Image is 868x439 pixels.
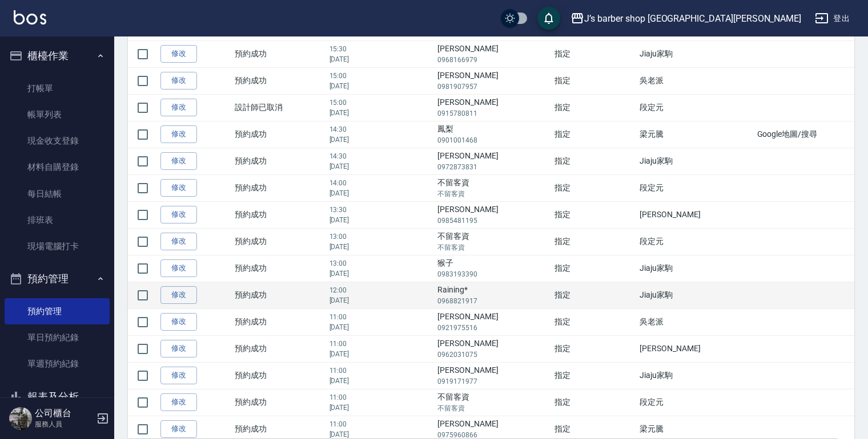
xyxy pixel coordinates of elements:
[552,362,637,389] td: 指定
[232,362,326,389] td: 預約成功
[637,228,754,255] td: 段定元
[5,75,110,101] a: 打帳單
[160,313,197,331] a: 修改
[160,72,197,90] a: 修改
[232,228,326,255] td: 預約成功
[552,282,637,308] td: 指定
[810,8,854,29] button: 登出
[329,349,432,359] p: [DATE]
[435,67,552,94] td: [PERSON_NAME]
[329,392,432,403] p: 11:00
[552,255,637,282] td: 指定
[435,282,552,308] td: Raining*
[9,407,32,430] img: Person
[5,128,110,154] a: 現金收支登錄
[160,286,197,304] a: 修改
[160,45,197,63] a: 修改
[437,296,549,306] p: 0968821917
[329,403,432,413] p: [DATE]
[552,389,637,416] td: 指定
[329,295,432,306] p: [DATE]
[435,362,552,389] td: [PERSON_NAME]
[232,389,326,416] td: 預約成功
[437,82,549,92] p: 0981907957
[637,121,754,148] td: 梁元騰
[637,389,754,416] td: 段定元
[329,151,432,161] p: 14:30
[329,258,432,269] p: 13:00
[329,71,432,81] p: 15:00
[160,99,197,116] a: 修改
[329,269,432,279] p: [DATE]
[329,188,432,198] p: [DATE]
[329,339,432,349] p: 11:00
[329,419,432,429] p: 11:00
[435,148,552,174] td: [PERSON_NAME]
[437,269,549,279] p: 0983193390
[637,94,754,121] td: 段定元
[637,335,754,362] td: [PERSON_NAME]
[329,312,432,322] p: 11:00
[329,285,432,295] p: 12:00
[329,135,432,145] p: [DATE]
[5,382,110,412] button: 報表及分析
[437,349,549,360] p: 0962031075
[232,174,326,201] td: 預約成功
[232,121,326,148] td: 預約成功
[329,178,432,188] p: 14:00
[437,403,549,413] p: 不留客資
[329,81,432,91] p: [DATE]
[5,41,110,71] button: 櫃檯作業
[5,233,110,259] a: 現場電腦打卡
[329,365,432,376] p: 11:00
[329,44,432,54] p: 15:30
[5,181,110,207] a: 每日結帳
[232,148,326,174] td: 預約成功
[437,162,549,172] p: 0972873831
[437,216,549,226] p: 0985481195
[160,206,197,223] a: 修改
[435,174,552,201] td: 不留客資
[435,121,552,148] td: 鳳梨
[5,207,110,233] a: 排班表
[584,11,801,26] div: J’s barber shop [GEOGRAPHIC_DATA][PERSON_NAME]
[35,408,93,419] h5: 公司櫃台
[637,148,754,174] td: Jiaju家駒
[232,94,326,121] td: 設計師已取消
[329,205,432,215] p: 13:30
[160,259,197,277] a: 修改
[437,376,549,387] p: 0919171977
[5,351,110,377] a: 單週預約紀錄
[437,108,549,119] p: 0915780811
[437,189,549,199] p: 不留客資
[552,308,637,335] td: 指定
[160,179,197,197] a: 修改
[637,308,754,335] td: 吳老派
[160,420,197,438] a: 修改
[637,174,754,201] td: 段定元
[329,242,432,252] p: [DATE]
[552,121,637,148] td: 指定
[5,324,110,351] a: 單日預約紀錄
[232,335,326,362] td: 預約成功
[329,54,432,64] p: [DATE]
[435,389,552,416] td: 不留客資
[160,367,197,384] a: 修改
[35,419,93,429] p: 服務人員
[329,376,432,386] p: [DATE]
[5,298,110,324] a: 預約管理
[637,255,754,282] td: Jiaju家駒
[435,335,552,362] td: [PERSON_NAME]
[552,40,637,67] td: 指定
[437,242,549,253] p: 不留客資
[435,40,552,67] td: [PERSON_NAME]
[232,282,326,308] td: 預約成功
[435,308,552,335] td: [PERSON_NAME]
[329,124,432,135] p: 14:30
[637,282,754,308] td: Jiaju家駒
[160,233,197,250] a: 修改
[552,174,637,201] td: 指定
[329,161,432,172] p: [DATE]
[160,393,197,411] a: 修改
[552,335,637,362] td: 指定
